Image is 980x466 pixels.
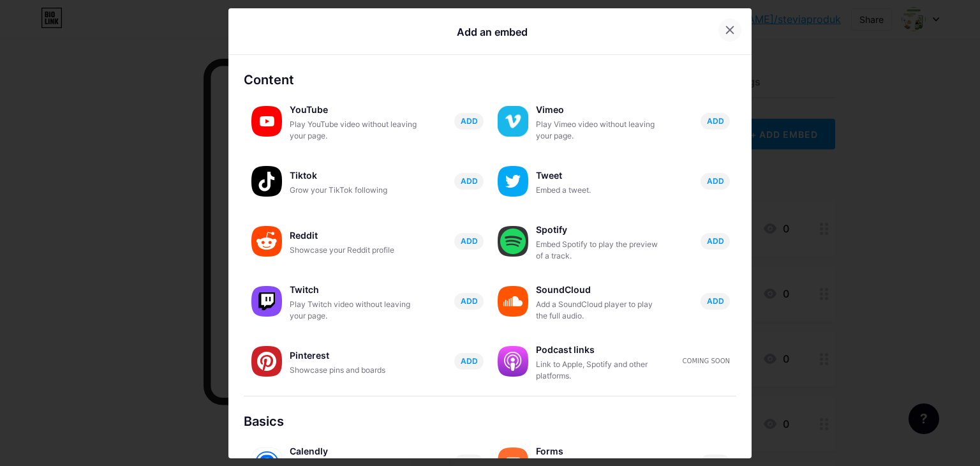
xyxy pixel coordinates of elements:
div: Twitch [290,281,417,299]
img: pinterest [251,346,282,377]
div: Basics [244,412,736,431]
img: podcastlinks [498,346,528,377]
span: ADD [707,176,724,186]
img: youtube [251,106,282,137]
img: vimeo [498,106,528,137]
button: ADD [701,173,730,190]
img: reddit [251,226,282,257]
span: ADD [707,116,724,126]
span: ADD [461,116,478,126]
div: Embed a tweet. [536,184,664,196]
button: ADD [454,113,484,130]
div: Spotify [536,221,664,239]
div: Add an embed [457,24,528,40]
span: ADD [707,296,724,306]
div: Grow your TikTok following [290,184,417,196]
div: Showcase pins and boards [290,365,417,376]
span: ADD [461,176,478,186]
div: Tweet [536,167,664,184]
div: YouTube [290,101,417,119]
span: ADD [707,236,724,246]
div: Content [244,70,736,89]
img: soundcloud [498,286,528,317]
button: ADD [701,233,730,250]
div: Coming soon [683,356,730,366]
div: Vimeo [536,101,664,119]
button: ADD [701,113,730,130]
div: Reddit [290,227,417,244]
span: ADD [461,296,478,306]
div: Play YouTube video without leaving your page. [290,119,417,142]
img: spotify [498,226,528,257]
button: ADD [454,173,484,190]
div: Embed Spotify to play the preview of a track. [536,239,664,262]
div: Pinterest [290,347,417,365]
div: Play Vimeo video without leaving your page. [536,119,664,142]
div: Add a SoundCloud player to play the full audio. [536,299,664,322]
div: Calendly [290,442,417,460]
button: ADD [454,233,484,250]
button: ADD [454,353,484,370]
button: ADD [454,293,484,310]
div: Forms [536,442,664,460]
div: Link to Apple, Spotify and other platforms. [536,359,664,382]
div: Tiktok [290,167,417,184]
div: Showcase your Reddit profile [290,244,417,256]
img: tiktok [251,166,282,197]
div: SoundCloud [536,281,664,299]
span: ADD [461,356,478,366]
img: twitch [251,286,282,317]
div: Play Twitch video without leaving your page. [290,299,417,322]
button: ADD [701,293,730,310]
div: Podcast links [536,341,664,359]
img: twitter [498,166,528,197]
span: ADD [461,236,478,246]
